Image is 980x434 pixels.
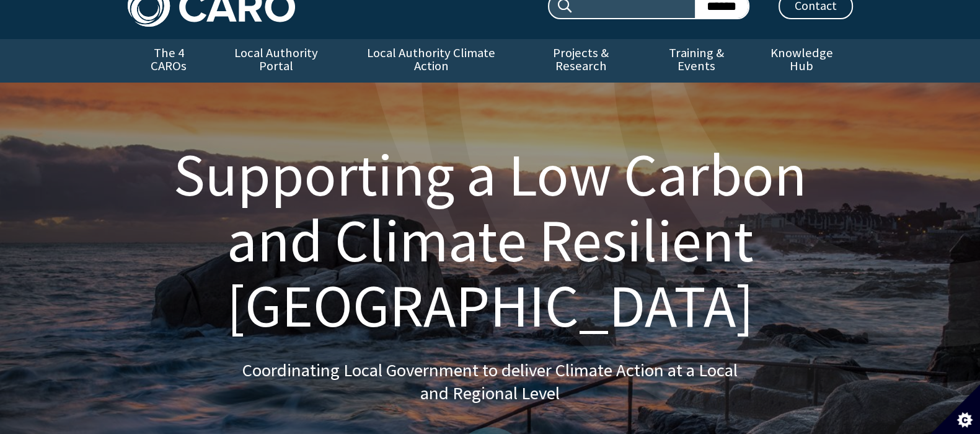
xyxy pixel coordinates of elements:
[242,359,738,405] p: Coordinating Local Government to deliver Climate Action at a Local and Regional Level
[210,39,343,83] a: Local Authority Portal
[751,39,852,83] a: Knowledge Hub
[128,39,210,83] a: The 4 CAROs
[143,142,838,339] h1: Supporting a Low Carbon and Climate Resilient [GEOGRAPHIC_DATA]
[343,39,519,83] a: Local Authority Climate Action
[930,384,980,434] button: Set cookie preferences
[642,39,751,83] a: Training & Events
[519,39,642,83] a: Projects & Research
